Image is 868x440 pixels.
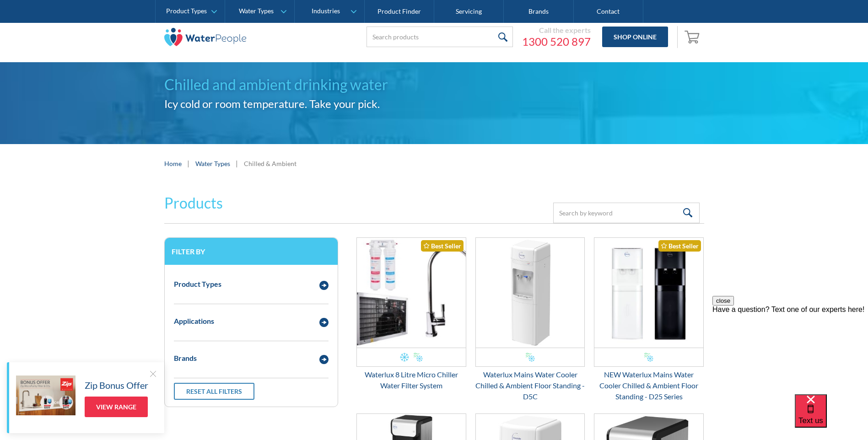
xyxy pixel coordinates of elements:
img: Waterlux Mains Water Cooler Chilled & Ambient Floor Standing - D5C [476,238,585,348]
div: | [235,158,239,169]
div: Water Types [239,7,274,15]
h2: Icy cold or room temperature. Take your pick. [164,96,704,112]
img: Waterlux 8 Litre Micro Chiller Water Filter System [357,238,466,348]
h1: Chilled and ambient drinking water [164,74,704,96]
h3: Filter by [172,247,331,256]
a: Reset all filters [174,383,254,400]
a: 1300 520 897 [522,35,591,48]
div: Product Types [166,7,207,15]
div: Best Seller [658,240,701,252]
a: View Range [85,397,148,417]
div: | [186,158,191,169]
iframe: podium webchat widget prompt [712,296,868,406]
h2: Products [164,192,223,214]
a: Open empty cart [682,26,704,48]
div: Product Types [174,279,221,290]
div: Chilled & Ambient [244,159,297,168]
img: The Water People [164,28,247,46]
img: Zip Bonus Offer [16,376,75,415]
img: shopping cart [685,29,702,44]
a: Shop Online [602,27,668,47]
a: NEW Waterlux Mains Water Cooler Chilled & Ambient Floor Standing - D25 SeriesBest SellerNEW Water... [594,237,704,402]
div: Industries [312,7,340,15]
div: Brands [174,353,197,364]
h5: Zip Bonus Offer [85,378,148,392]
a: Waterlux Mains Water Cooler Chilled & Ambient Floor Standing - D5CWaterlux Mains Water Cooler Chi... [475,237,585,402]
a: Water Types [195,159,230,168]
div: Waterlux Mains Water Cooler Chilled & Ambient Floor Standing - D5C [475,369,585,402]
div: Waterlux 8 Litre Micro Chiller Water Filter System [356,369,466,391]
a: Home [164,159,182,168]
a: Waterlux 8 Litre Micro Chiller Water Filter SystemBest SellerWaterlux 8 Litre Micro Chiller Water... [356,237,466,391]
iframe: podium webchat widget bubble [795,394,868,440]
input: Search by keyword [553,203,700,223]
div: Best Seller [421,240,464,252]
div: Applications [174,316,214,327]
div: NEW Waterlux Mains Water Cooler Chilled & Ambient Floor Standing - D25 Series [594,369,704,402]
img: NEW Waterlux Mains Water Cooler Chilled & Ambient Floor Standing - D25 Series [594,238,703,348]
input: Search products [367,27,513,47]
div: Call the experts [522,26,591,35]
